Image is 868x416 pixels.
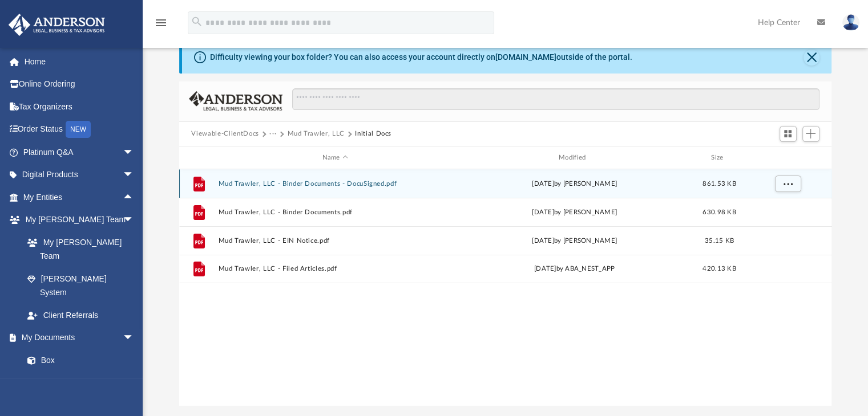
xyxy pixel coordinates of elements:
span: arrow_drop_up [123,186,146,209]
span: 861.53 KB [703,181,736,187]
a: Client Referrals [16,304,146,327]
a: Box [16,349,140,372]
i: menu [154,16,168,30]
img: User Pic [842,14,859,31]
a: [PERSON_NAME] System [16,267,146,304]
img: Anderson Advisors Platinum Portal [5,14,108,36]
div: [DATE] by [PERSON_NAME] [457,236,691,246]
a: My [PERSON_NAME] Teamarrow_drop_down [8,209,146,231]
button: Close [804,50,819,66]
a: Order StatusNEW [8,118,151,141]
span: 35.15 KB [704,238,733,244]
a: My [PERSON_NAME] Team [16,231,140,267]
div: id [184,153,212,163]
button: Mud Trawler, LLC - Binder Documents - DocuSigned.pdf [218,180,452,187]
span: arrow_drop_down [123,327,146,350]
a: menu [154,22,168,30]
div: Difficulty viewing your box folder? You can also access your account directly on outside of the p... [210,51,632,63]
button: Mud Trawler, LLC - Binder Documents.pdf [218,209,452,216]
div: Modified [457,153,692,163]
button: ··· [269,129,277,139]
span: 420.13 KB [703,266,736,272]
a: My Documentsarrow_drop_down [8,327,146,349]
a: My Entitiesarrow_drop_up [8,186,151,209]
button: Add [802,126,819,142]
button: Initial Docs [355,129,391,139]
a: Meeting Minutes [16,372,146,394]
input: Search files and folders [292,88,819,110]
div: NEW [66,121,91,138]
span: arrow_drop_down [123,164,146,187]
span: arrow_drop_down [123,141,146,164]
div: [DATE] by [PERSON_NAME] [457,179,691,189]
a: Tax Organizers [8,95,151,118]
button: Mud Trawler, LLC - EIN Notice.pdf [218,237,452,244]
button: Switch to Grid View [780,126,797,142]
a: Home [8,50,151,73]
button: Mud Trawler, LLC [287,129,344,139]
div: [DATE] by [PERSON_NAME] [457,207,691,218]
i: search [191,15,203,28]
div: id [747,153,827,163]
a: [DOMAIN_NAME] [495,52,556,62]
button: More options [774,176,801,193]
button: Viewable-ClientDocs [191,129,259,139]
div: Size [696,153,742,163]
span: 630.98 KB [703,209,736,215]
a: Online Ordering [8,73,151,96]
a: Platinum Q&Aarrow_drop_down [8,141,151,164]
a: Digital Productsarrow_drop_down [8,164,151,186]
span: arrow_drop_down [123,209,146,232]
button: Mud Trawler, LLC - Filed Articles.pdf [218,266,452,273]
div: Name [217,153,452,163]
div: [DATE] by ABA_NEST_APP [457,264,691,275]
div: grid [179,169,832,405]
